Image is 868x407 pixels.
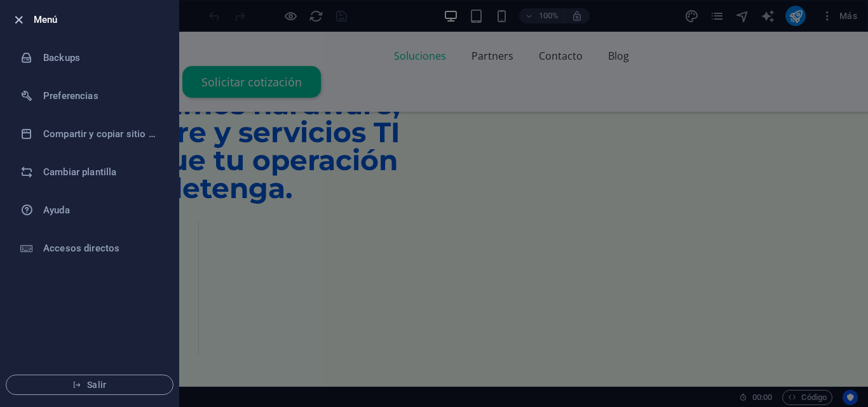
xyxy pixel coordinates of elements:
[17,380,163,390] span: Salir
[43,126,161,142] h6: Compartir y copiar sitio web
[43,164,161,180] h6: Cambiar plantilla
[34,12,168,27] h6: Menú
[43,241,161,256] h6: Accesos directos
[6,375,173,395] button: Salir
[43,203,161,218] h6: Ayuda
[43,88,161,103] h6: Preferencias
[43,50,161,65] h6: Backups
[1,191,179,229] a: Ayuda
